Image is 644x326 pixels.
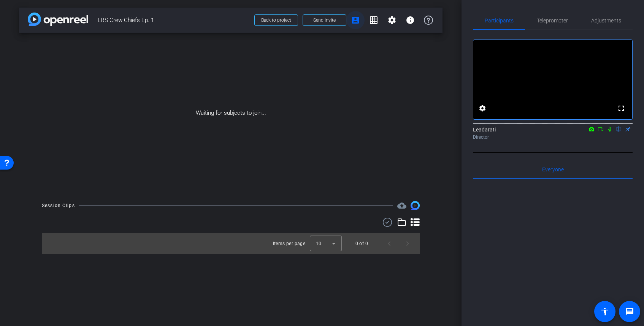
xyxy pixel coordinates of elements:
div: Items per page: [273,240,307,247]
button: Previous page [380,234,398,253]
span: Everyone [542,167,564,172]
div: 0 of 0 [355,240,368,247]
span: Send invite [313,17,336,23]
mat-icon: fullscreen [617,104,626,113]
span: Destinations for your clips [397,201,406,210]
div: Leadarati [473,126,633,141]
mat-icon: grid_on [369,16,378,25]
button: Next page [398,234,417,253]
div: Session Clips [42,202,75,209]
mat-icon: cloud_upload [397,201,406,210]
button: Send invite [303,14,346,26]
mat-icon: settings [387,16,397,25]
span: Adjustments [591,18,621,23]
span: LRS Crew Chiefs Ep. 1 [98,13,250,28]
span: Teleprompter [537,18,568,23]
div: Director [473,134,633,141]
mat-icon: info [406,16,415,25]
mat-icon: settings [478,104,487,113]
img: Session clips [411,201,420,210]
mat-icon: message [625,307,634,316]
span: Back to project [261,17,291,23]
mat-icon: flip [614,125,623,132]
mat-icon: accessibility [600,307,609,316]
img: app-logo [28,13,88,26]
span: Participants [485,18,514,23]
div: Waiting for subjects to join... [19,33,443,193]
button: Back to project [254,14,298,26]
mat-icon: account_box [351,16,360,25]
